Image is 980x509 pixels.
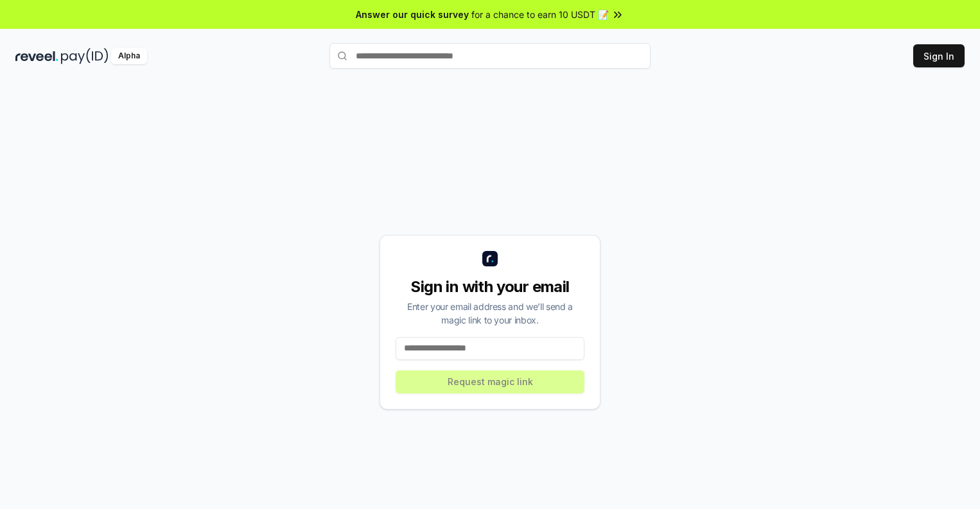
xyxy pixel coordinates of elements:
[356,8,469,21] span: Answer our quick survey
[482,251,498,266] img: logo_small
[111,48,147,64] div: Alpha
[396,300,584,327] div: Enter your email address and we’ll send a magic link to your inbox.
[471,8,609,21] span: for a chance to earn 10 USDT 📝
[396,277,584,297] div: Sign in with your email
[913,44,965,67] button: Sign In
[15,48,58,64] img: reveel_dark
[61,48,109,64] img: pay_id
